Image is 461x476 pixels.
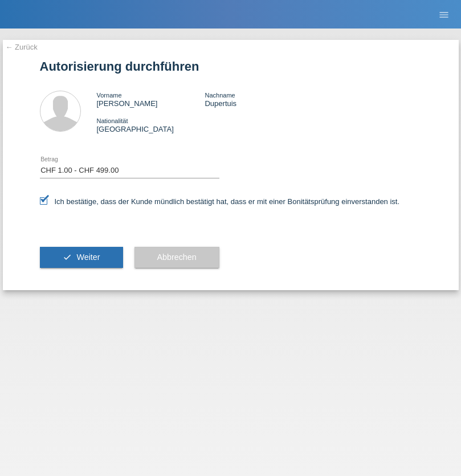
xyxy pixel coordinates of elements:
[157,253,197,262] span: Abbrechen
[40,197,400,206] label: Ich bestätige, dass der Kunde mündlich bestätigt hat, dass er mit einer Bonitätsprüfung einversta...
[40,247,123,268] button: check Weiter
[438,9,450,21] i: menu
[97,92,122,99] span: Vorname
[76,253,100,262] span: Weiter
[433,11,455,18] a: menu
[97,116,205,133] div: [GEOGRAPHIC_DATA]
[205,92,235,99] span: Nachname
[134,247,219,268] button: Abbrechen
[6,43,38,51] a: ← Zurück
[97,117,128,124] span: Nationalität
[63,253,72,262] i: check
[205,91,313,108] div: Dupertuis
[97,91,205,108] div: [PERSON_NAME]
[40,59,422,74] h1: Autorisierung durchführen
